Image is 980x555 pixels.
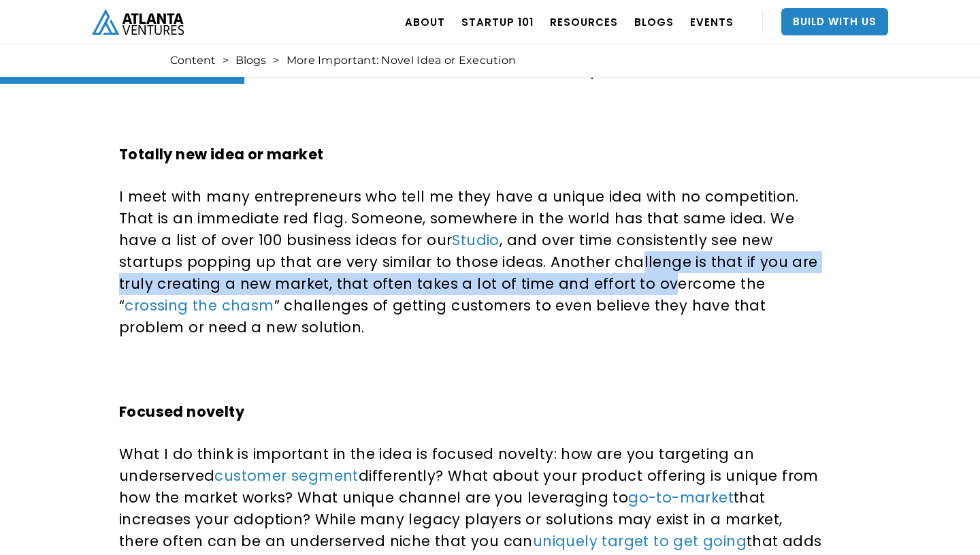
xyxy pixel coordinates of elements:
a: customer segment [214,466,358,486]
a: BLOGS [634,3,674,41]
p: ‍ [119,101,823,123]
a: Startup 101 [461,3,534,41]
a: go-to-market [628,488,734,507]
a: EVENTS [690,3,734,41]
p: I meet with many entrepreneurs who tell me they have a unique idea with no competition. That is a... [119,186,823,338]
a: Studio [452,230,499,250]
a: crossing the chasm [125,296,274,315]
a: Content [170,54,216,67]
strong: Totally new idea or market [119,144,323,164]
a: ABOUT [405,3,445,41]
a: Blogs [235,54,266,67]
div: > [223,54,229,67]
div: > [273,54,279,67]
a: uniquely target to get going [533,531,747,551]
a: RESOURCES [550,3,618,41]
strong: Focused novelty [119,402,244,422]
div: More Important: Novel Idea or Execution [287,54,517,67]
p: ‍ [119,359,823,381]
a: Build With Us [781,8,888,35]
